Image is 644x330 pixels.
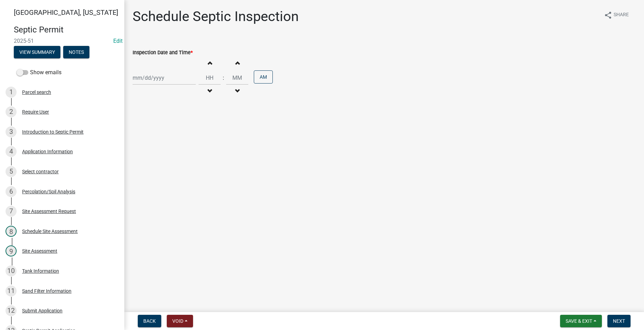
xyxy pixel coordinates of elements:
div: Site Assessment Request [22,209,76,214]
span: Save & Exit [566,318,592,324]
label: Show emails [17,68,61,77]
button: Next [607,315,631,327]
label: Inspection Date and Time [133,50,193,55]
div: 9 [6,245,17,256]
wm-modal-confirm: Edit Application Number [113,38,123,44]
div: 5 [6,166,17,177]
button: shareShare [598,8,634,22]
div: 11 [6,285,17,297]
input: Hours [199,71,221,85]
div: 10 [6,265,17,276]
span: [GEOGRAPHIC_DATA], [US_STATE] [14,8,118,17]
div: 4 [6,146,17,157]
div: 6 [6,186,17,197]
wm-modal-confirm: Notes [63,50,89,55]
button: AM [254,70,273,84]
div: Percolation/Soil Analysis [22,189,75,194]
input: mm/dd/yyyy [133,71,196,85]
h4: Septic Permit [14,25,119,35]
div: Schedule Site Assessment [22,229,78,234]
div: 8 [6,226,17,237]
button: Notes [63,46,89,58]
div: 12 [6,305,17,316]
div: Select contractor [22,169,59,174]
div: 2 [6,106,17,117]
div: Application Information [22,149,73,154]
input: Minutes [226,71,248,85]
div: 1 [6,87,17,98]
div: Introduction to Septic Permit [22,129,84,134]
i: share [604,11,612,19]
span: Back [143,318,156,324]
button: Save & Exit [560,315,602,327]
div: Submit Application [22,308,63,313]
h1: Schedule Septic Inspection [133,8,299,25]
div: Sand Filter Information [22,289,71,293]
wm-modal-confirm: Summary [14,50,60,55]
div: Parcel search [22,90,51,95]
button: Back [138,315,161,327]
div: 7 [6,206,17,217]
span: Share [614,11,629,19]
span: Void [172,318,183,324]
span: 2025-51 [14,38,110,44]
div: 3 [6,126,17,137]
span: Next [613,318,625,324]
div: : [221,74,226,82]
button: Void [167,315,193,327]
div: Require User [22,109,49,114]
div: Site Assessment [22,249,57,253]
a: Edit [113,38,123,44]
button: View Summary [14,46,60,58]
div: Tank Information [22,269,59,273]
